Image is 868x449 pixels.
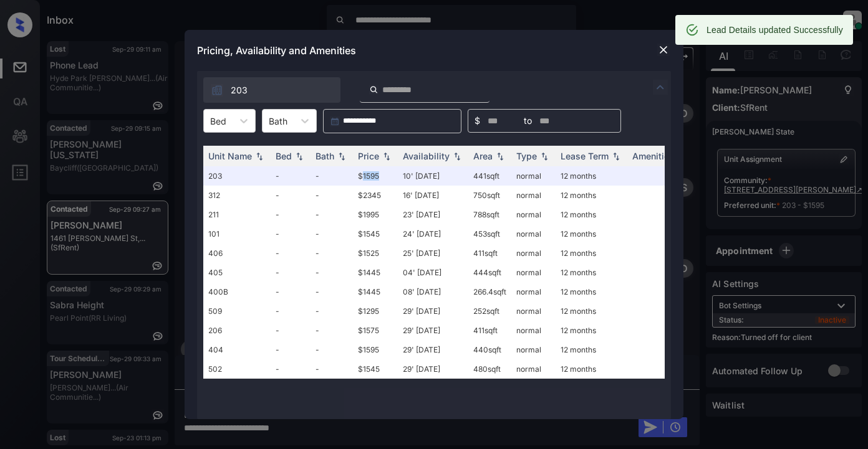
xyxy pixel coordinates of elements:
td: normal [511,243,556,263]
div: Unit Name [208,151,252,161]
td: 206 [203,321,271,340]
td: 12 months [556,340,627,359]
td: - [271,224,311,243]
td: 406 [203,243,271,263]
td: 12 months [556,224,627,243]
img: sorting [494,152,506,161]
td: 12 months [556,321,627,340]
td: 509 [203,301,271,321]
div: Bed [276,151,292,161]
td: - [271,301,311,321]
span: to [524,114,532,128]
td: - [271,186,311,205]
td: 24' [DATE] [398,224,468,243]
td: $2345 [353,186,398,205]
span: 203 [231,83,248,97]
td: 400B [203,282,271,301]
span: $ [475,114,480,128]
td: normal [511,186,556,205]
td: 12 months [556,186,627,205]
td: 788 sqft [468,205,511,224]
img: sorting [253,152,266,161]
div: Availability [403,151,450,161]
img: close [657,44,670,56]
td: - [311,186,353,205]
td: 266.4 sqft [468,282,511,301]
img: icon-zuma [653,80,668,95]
td: - [271,243,311,263]
td: - [271,205,311,224]
td: - [311,166,353,186]
td: 29' [DATE] [398,301,468,321]
img: sorting [451,152,463,161]
td: 441 sqft [468,166,511,186]
td: 101 [203,224,271,243]
td: - [311,263,353,282]
td: normal [511,301,556,321]
td: 12 months [556,263,627,282]
td: normal [511,166,556,186]
td: 04' [DATE] [398,263,468,282]
td: 312 [203,186,271,205]
td: normal [511,340,556,359]
div: Bath [316,151,334,161]
td: - [311,359,353,379]
img: sorting [293,152,306,161]
img: sorting [538,152,551,161]
td: 502 [203,359,271,379]
img: sorting [380,152,393,161]
td: 404 [203,340,271,359]
td: - [311,321,353,340]
td: $1995 [353,205,398,224]
td: $1445 [353,263,398,282]
td: normal [511,263,556,282]
td: 453 sqft [468,224,511,243]
td: 12 months [556,301,627,321]
td: - [311,205,353,224]
td: - [311,243,353,263]
td: - [271,263,311,282]
img: icon-zuma [369,84,379,95]
td: normal [511,359,556,379]
td: 08' [DATE] [398,282,468,301]
td: - [271,340,311,359]
td: 12 months [556,166,627,186]
td: - [271,166,311,186]
div: Lead Details updated Successfully [706,19,843,41]
td: 203 [203,166,271,186]
td: - [311,224,353,243]
td: $1525 [353,243,398,263]
td: $1295 [353,301,398,321]
div: Price [358,151,379,161]
div: Pricing, Availability and Amenities [185,30,683,71]
td: 12 months [556,243,627,263]
td: 23' [DATE] [398,205,468,224]
td: 29' [DATE] [398,321,468,340]
td: 444 sqft [468,263,511,282]
td: - [271,321,311,340]
td: $1595 [353,166,398,186]
td: 29' [DATE] [398,340,468,359]
td: 252 sqft [468,301,511,321]
td: - [271,282,311,301]
td: 10' [DATE] [398,166,468,186]
div: Area [473,151,493,161]
td: 29' [DATE] [398,359,468,379]
td: $1575 [353,321,398,340]
div: Lease Term [561,151,609,161]
td: 16' [DATE] [398,186,468,205]
td: $1445 [353,282,398,301]
td: normal [511,205,556,224]
div: Amenities [632,151,674,161]
td: normal [511,224,556,243]
td: 440 sqft [468,340,511,359]
td: - [311,301,353,321]
td: normal [511,282,556,301]
td: 12 months [556,205,627,224]
td: 750 sqft [468,186,511,205]
td: 12 months [556,359,627,379]
td: $1545 [353,359,398,379]
td: 25' [DATE] [398,243,468,263]
td: - [271,359,311,379]
td: $1595 [353,340,398,359]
